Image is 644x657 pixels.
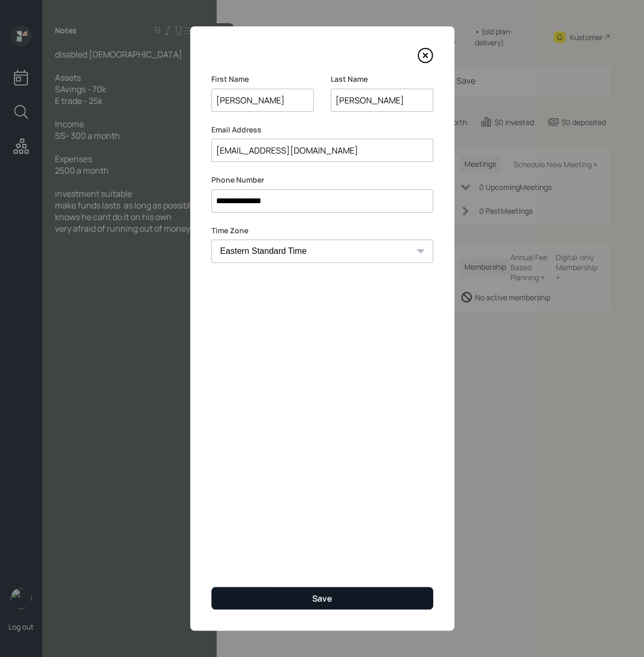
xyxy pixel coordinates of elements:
label: Last Name [331,74,433,84]
div: Save [312,593,332,604]
label: Time Zone [211,225,433,236]
button: Save [211,587,433,610]
label: Email Address [211,125,433,135]
label: Phone Number [211,175,433,185]
label: First Name [211,74,314,84]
